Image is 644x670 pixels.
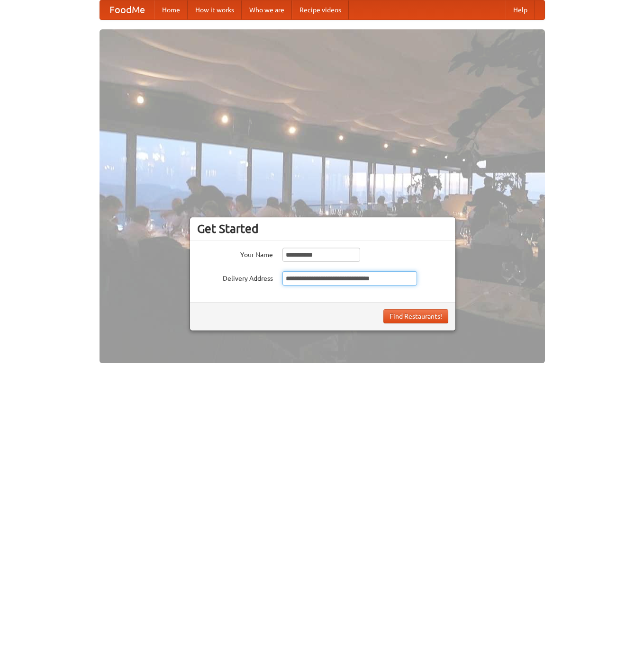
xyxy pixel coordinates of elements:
a: FoodMe [100,0,154,19]
button: Find Restaurants! [383,309,448,323]
a: Home [154,0,188,19]
h3: Get Started [197,222,448,236]
a: Recipe videos [292,0,349,19]
a: How it works [188,0,242,19]
a: Help [506,0,535,19]
a: Who we are [242,0,292,19]
label: Your Name [197,248,273,259]
label: Delivery Address [197,271,273,283]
